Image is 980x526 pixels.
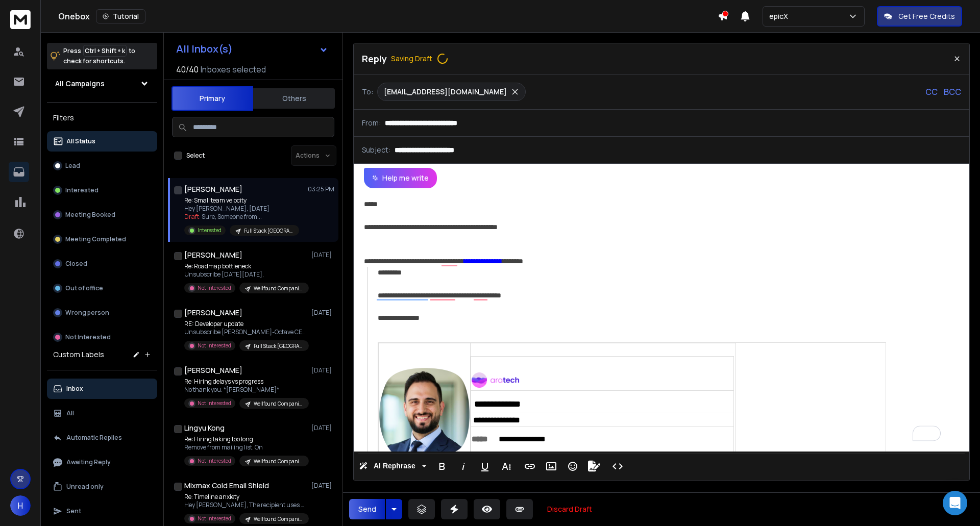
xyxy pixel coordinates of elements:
button: H [10,495,31,516]
p: Wellfound Companies US Region [254,285,303,292]
button: AI Rephrase [357,456,428,477]
p: RE: Developer update [184,320,307,328]
p: Unsubscribe [DATE][DATE], [184,270,307,279]
h1: All Inbox(s) [176,44,233,54]
p: Awaiting Reply [66,458,111,466]
button: All Inbox(s) [168,39,336,59]
p: Press to check for shortcuts. [63,46,135,66]
p: Out of office [65,284,103,292]
p: Not Interested [198,515,231,522]
p: Lead [65,162,80,170]
button: Insert Image (Ctrl+P) [542,456,561,477]
button: Code View [608,456,627,477]
button: Send [349,499,385,519]
button: Insert Link (Ctrl+K) [520,456,540,477]
span: 40 / 40 [176,63,199,76]
p: Not Interested [198,342,231,349]
label: Select [186,152,205,160]
p: Inbox [66,385,83,393]
p: Full Stack [GEOGRAPHIC_DATA]/[GEOGRAPHIC_DATA] [254,342,303,350]
button: Emoticons [563,456,582,477]
h1: [PERSON_NAME] [184,184,242,194]
button: Not Interested [47,327,157,347]
button: Discard Draft [539,499,600,519]
button: Tutorial [96,9,145,23]
h1: Lingyu Kong [184,423,225,433]
p: Not Interested [65,333,111,341]
div: Onebox [58,9,718,23]
p: CC [925,86,938,98]
button: Bold (Ctrl+B) [432,456,452,477]
p: Not Interested [198,457,231,465]
img: AIorK4yPrpsU51CQtAAiJ7ztV1tOwIGpsLHpavCuVZcDaS1oDmr5Rm7KgNYw5il7OT86l_1c6Rsazp-XDTMZ [379,368,470,466]
p: Remove from mailing list. On [184,443,307,452]
h3: Custom Labels [53,349,104,360]
p: Not Interested [198,399,231,407]
button: Out of office [47,278,157,298]
span: Ctrl + Shift + k [83,45,127,57]
button: Signature [584,456,604,477]
p: [DATE] [311,251,334,259]
p: From: [362,118,381,128]
button: Get Free Credits [877,6,962,27]
p: Wrong person [65,309,109,317]
p: [DATE] [311,309,334,317]
p: epicX [769,11,792,21]
p: To: [362,87,373,97]
p: Unsubscribe [PERSON_NAME]-Octave CEO [GEOGRAPHIC_DATA]: [184,328,307,336]
p: All [66,409,74,417]
p: Wellfound Companies US Region [254,515,303,523]
img: AIorK4wOBgz1MEet-QLo16tHryEbilFC99WHyxAz5U106_E-qXS4ZbpOntYYB9VFYZ7x5yi62ogZs9aG2Ya- [471,372,520,388]
p: [DATE] [311,366,334,374]
p: Full Stack [GEOGRAPHIC_DATA]/[GEOGRAPHIC_DATA] [244,227,293,235]
button: Awaiting Reply [47,452,157,472]
button: Unread only [47,477,157,497]
p: [EMAIL_ADDRESS][DOMAIN_NAME] [384,87,507,97]
button: Interested [47,180,157,201]
p: BCC [944,86,961,98]
button: Primary [171,86,253,111]
button: Inbox [47,379,157,399]
p: Meeting Booked [65,211,115,219]
p: Hey [PERSON_NAME], [DATE] [184,205,299,213]
p: No thank you. *[PERSON_NAME]* [184,386,307,394]
p: Re: Hiring taking too long [184,435,307,443]
p: Sent [66,507,81,515]
span: AI Rephrase [372,462,418,470]
button: Closed [47,254,157,274]
p: Meeting Completed [65,235,126,243]
button: All [47,403,157,423]
h1: Mixmax Cold Email Shield [184,481,269,491]
p: Closed [65,260,87,268]
p: Wellfound Companies US Region [254,400,303,408]
button: Meeting Booked [47,205,157,225]
p: Interested [65,186,99,194]
button: Underline (Ctrl+U) [475,456,495,477]
p: [DATE] [311,424,334,432]
p: Automatic Replies [66,434,122,442]
button: Italic (Ctrl+I) [454,456,473,477]
p: Interested [198,227,222,234]
button: Meeting Completed [47,229,157,249]
button: More Text [497,456,516,477]
div: To enrich screen reader interactions, please activate Accessibility in Grammarly extension settings [354,188,959,452]
p: Hey [PERSON_NAME], The recipient uses Mixmax [184,501,307,509]
p: All Status [66,137,95,145]
button: All Status [47,131,157,152]
p: Wellfound Companies US Region [254,458,303,465]
h3: Filters [47,111,157,125]
button: Others [253,87,335,110]
button: Lead [47,156,157,176]
p: [DATE] [311,482,334,490]
h3: Inboxes selected [201,63,266,76]
h1: [PERSON_NAME] [184,308,242,318]
p: Re: Timeline anxiety [184,493,307,501]
span: Saving Draft [391,53,451,65]
p: Get Free Credits [898,11,955,21]
button: All Campaigns [47,73,157,94]
button: Wrong person [47,303,157,323]
div: Open Intercom Messenger [943,491,967,515]
button: Sent [47,501,157,521]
